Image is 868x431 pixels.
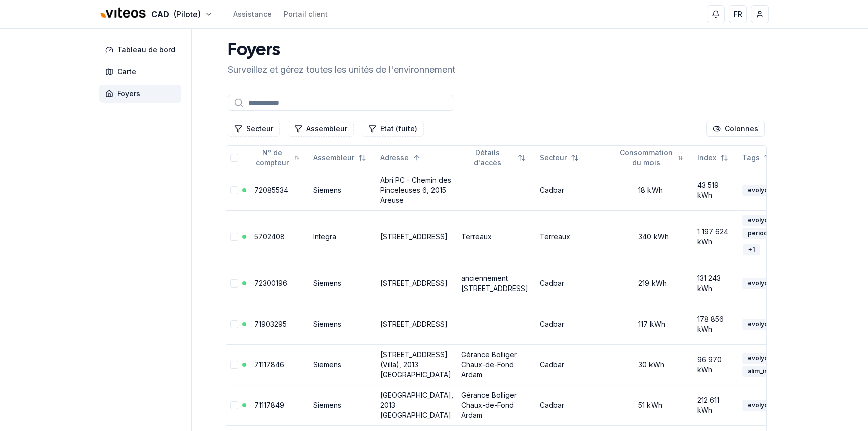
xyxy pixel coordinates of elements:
[230,401,238,409] button: Sélectionner la ligne
[117,89,140,99] span: Foyers
[743,244,760,255] div: + 1
[457,385,536,425] td: Gérance Bolliger Chaux-de-Fond Ardam
[536,170,614,210] td: Cadbar
[230,361,238,369] button: Sélectionner la ligne
[151,8,169,20] span: CAD
[380,232,448,241] a: [STREET_ADDRESS]
[254,232,285,241] a: 5702408
[618,319,689,329] div: 117 kWh
[380,391,453,419] a: [GEOGRAPHIC_DATA], 2013 [GEOGRAPHIC_DATA]
[691,150,734,166] button: Not sorted. Click to sort ascending.
[284,9,328,19] a: Portail client
[309,263,376,304] td: Siemens
[536,304,614,344] td: Cadbar
[618,278,689,289] div: 219 kWh
[228,41,455,61] h1: Foyers
[742,215,794,226] div: evolyconnect
[534,150,585,166] button: Not sorted. Click to sort ascending.
[729,5,747,23] button: FR
[228,121,280,137] button: Filtrer les lignes
[307,150,372,166] button: Not sorted. Click to sort ascending.
[313,153,354,163] span: Assembleur
[697,273,734,294] div: 131 243 kWh
[380,153,409,163] span: Adresse
[230,154,238,162] button: Tout sélectionner
[618,232,689,242] div: 340 kWh
[461,148,514,168] span: Détails d'accès
[380,176,451,204] a: Abri PC - Chemin des Pinceleuses 6, 2015 Areuse
[697,314,734,334] div: 178 856 kWh
[742,228,784,239] div: period_30
[99,1,147,25] img: Viteos - CAD Logo
[362,121,424,137] button: Filtrer les lignes
[734,9,742,19] span: FR
[742,319,794,330] div: evolyconnect
[742,400,794,411] div: evolyconnect
[99,4,213,25] button: CAD(Pilote)
[248,150,305,166] button: Not sorted. Click to sort ascending.
[380,350,451,379] a: [STREET_ADDRESS] (Villa), 2013 [GEOGRAPHIC_DATA]
[380,320,448,328] a: [STREET_ADDRESS]
[309,170,376,210] td: Siemens
[254,279,287,288] a: 72300196
[540,153,567,163] span: Secteur
[230,320,238,328] button: Sélectionner la ligne
[612,150,689,166] button: Not sorted. Click to sort ascending.
[536,263,614,304] td: Cadbar
[230,186,238,194] button: Sélectionner la ligne
[99,85,185,103] a: Foyers
[457,263,536,304] td: anciennement [STREET_ADDRESS]
[736,150,778,166] button: Not sorted. Click to sort ascending.
[99,63,185,81] a: Carte
[742,153,760,163] span: Tags
[697,355,734,375] div: 96 970 kWh
[254,186,288,194] a: 72085534
[230,279,238,288] button: Sélectionner la ligne
[742,185,794,196] div: evolyconnect
[742,366,789,377] div: alim_interne
[697,227,734,247] div: 1 197 624 kWh
[228,63,455,77] p: Surveillez et gérez toutes les unités de l'environnement
[374,150,427,166] button: Sorted ascending. Click to sort descending.
[618,360,689,370] div: 30 kWh
[254,320,287,328] a: 71903295
[742,241,760,259] button: +1
[254,360,284,369] a: 71117846
[455,150,532,166] button: Not sorted. Click to sort ascending.
[309,344,376,385] td: Siemens
[254,148,290,168] span: N° de compteur
[536,385,614,425] td: Cadbar
[706,121,765,137] button: Cocher les colonnes
[309,210,376,263] td: Integra
[697,395,734,415] div: 212 611 kWh
[230,233,238,241] button: Sélectionner la ligne
[697,153,716,163] span: Index
[618,400,689,410] div: 51 kWh
[117,45,175,55] span: Tableau de bord
[288,121,354,137] button: Filtrer les lignes
[173,8,201,20] span: (Pilote)
[697,180,734,200] div: 43 519 kWh
[742,278,794,289] div: evolyconnect
[536,210,614,263] td: Terreaux
[618,185,689,195] div: 18 kWh
[309,385,376,425] td: Siemens
[742,353,794,364] div: evolyconnect
[233,9,272,19] a: Assistance
[254,401,284,409] a: 71117849
[380,279,448,288] a: [STREET_ADDRESS]
[618,148,674,168] span: Consommation du mois
[457,210,536,263] td: Terreaux
[536,344,614,385] td: Cadbar
[457,344,536,385] td: Gérance Bolliger Chaux-de-Fond Ardam
[99,41,185,59] a: Tableau de bord
[117,67,136,77] span: Carte
[309,304,376,344] td: Siemens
